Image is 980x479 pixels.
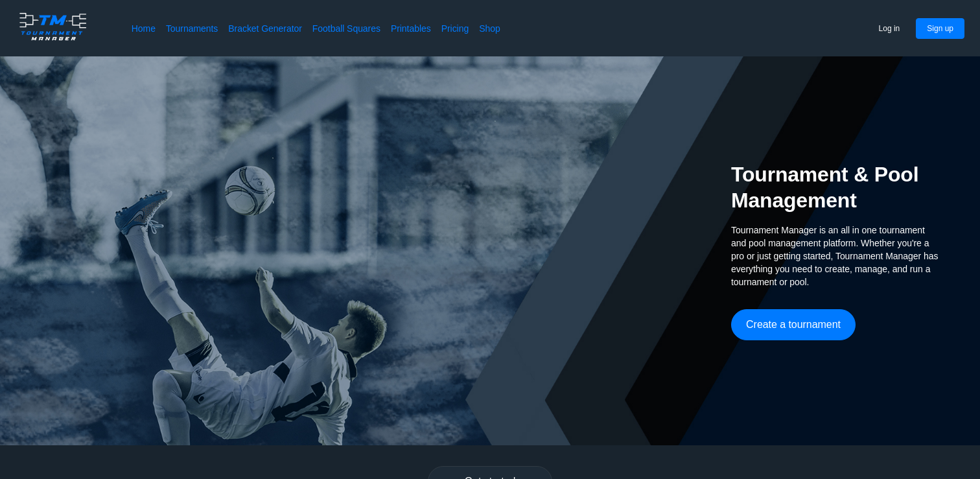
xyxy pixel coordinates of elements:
a: Bracket Generator [228,22,302,35]
span: Tournament Manager is an all in one tournament and pool management platform. Whether you're a pro... [731,224,939,288]
a: Home [132,22,156,35]
a: Tournaments [166,22,218,35]
img: logo.ffa97a18e3bf2c7d.png [16,10,90,43]
button: Log in [868,18,911,39]
a: Printables [391,22,431,35]
a: Shop [479,22,500,35]
a: Football Squares [312,22,380,35]
a: Pricing [441,22,469,35]
button: Create a tournament [731,309,856,340]
button: Sign up [916,18,964,39]
h2: Tournament & Pool Management [731,161,939,213]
